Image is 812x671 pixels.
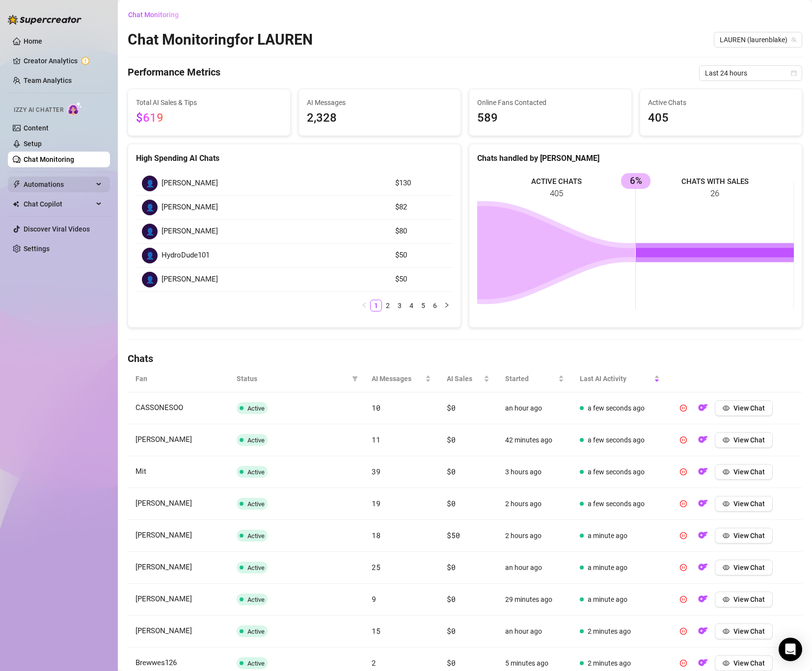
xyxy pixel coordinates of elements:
[394,300,405,311] a: 3
[733,627,765,635] span: View Chat
[779,638,802,661] div: Open Intercom Messenger
[715,496,773,512] button: View Chat
[733,500,765,508] span: View Chat
[588,404,645,412] span: a few seconds ago
[698,466,708,476] img: OF
[698,594,708,604] img: OF
[447,498,455,508] span: $0
[680,628,687,635] span: pause-circle
[394,300,406,311] li: 3
[24,77,72,84] a: Team Analytics
[372,435,380,444] span: 11
[680,405,687,412] span: pause-circle
[439,365,497,392] th: AI Sales
[477,97,623,108] span: Online Fans Contacted
[695,623,711,639] button: OF
[142,272,158,287] div: 👤
[695,438,711,446] a: OF
[24,53,102,69] a: Creator Analytics exclamation-circle
[715,623,773,639] button: View Chat
[24,225,90,233] a: Discover Viral Videos
[680,500,687,507] span: pause-circle
[67,102,82,116] img: AI Chatter
[695,400,711,416] button: OF
[447,530,460,540] span: $50
[723,564,730,571] span: eye
[136,152,453,164] div: High Spending AI Chats
[24,196,93,212] span: Chat Copilot
[142,200,158,215] div: 👤
[361,302,367,308] span: left
[588,595,627,603] span: a minute ago
[352,376,358,382] span: filter
[406,300,417,311] a: 4
[695,597,711,605] a: OF
[680,660,687,667] span: pause-circle
[497,488,572,520] td: 2 hours ago
[648,109,794,128] span: 405
[680,596,687,603] span: pause-circle
[135,658,177,667] span: Brewwes126
[135,626,192,635] span: [PERSON_NAME]
[372,594,376,604] span: 9
[135,403,183,412] span: CASSONESOO
[698,626,708,636] img: OF
[733,404,765,412] span: View Chat
[680,437,687,443] span: pause-circle
[695,464,711,480] button: OF
[24,177,93,192] span: Automations
[733,564,765,571] span: View Chat
[372,466,380,476] span: 39
[572,365,668,392] th: Last AI Activity
[733,659,765,667] span: View Chat
[477,152,794,164] div: Chats handled by [PERSON_NAME]
[247,500,265,508] span: Active
[430,300,440,311] a: 6
[497,552,572,584] td: an hour ago
[135,531,192,540] span: [PERSON_NAME]
[698,435,708,444] img: OF
[372,626,380,636] span: 15
[723,437,730,443] span: eye
[372,403,380,413] span: 10
[372,530,380,540] span: 18
[247,405,265,412] span: Active
[14,105,63,115] span: Izzy AI Chatter
[733,595,765,603] span: View Chat
[429,300,441,311] li: 6
[497,392,572,424] td: an hour ago
[723,660,730,667] span: eye
[395,226,447,237] article: $80
[247,468,265,476] span: Active
[136,111,163,125] span: $619
[128,11,179,19] span: Chat Monitoring
[247,628,265,635] span: Active
[723,468,730,475] span: eye
[698,403,708,413] img: OF
[307,97,453,108] span: AI Messages
[142,224,158,239] div: 👤
[237,373,348,384] span: Status
[350,371,360,386] span: filter
[382,300,394,311] li: 2
[395,250,447,261] article: $50
[406,300,417,311] li: 4
[733,468,765,476] span: View Chat
[247,437,265,444] span: Active
[162,274,218,285] span: [PERSON_NAME]
[142,248,158,263] div: 👤
[136,97,282,108] span: Total AI Sales & Tips
[441,300,453,311] li: Next Page
[372,658,376,668] span: 2
[128,352,802,365] h4: Chats
[477,109,623,128] span: 589
[417,300,429,311] li: 5
[705,66,796,80] span: Last 24 hours
[447,594,455,604] span: $0
[162,250,210,261] span: HydroDude101
[372,498,380,508] span: 19
[162,178,218,189] span: [PERSON_NAME]
[695,528,711,543] button: OF
[695,629,711,637] a: OF
[162,226,218,237] span: [PERSON_NAME]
